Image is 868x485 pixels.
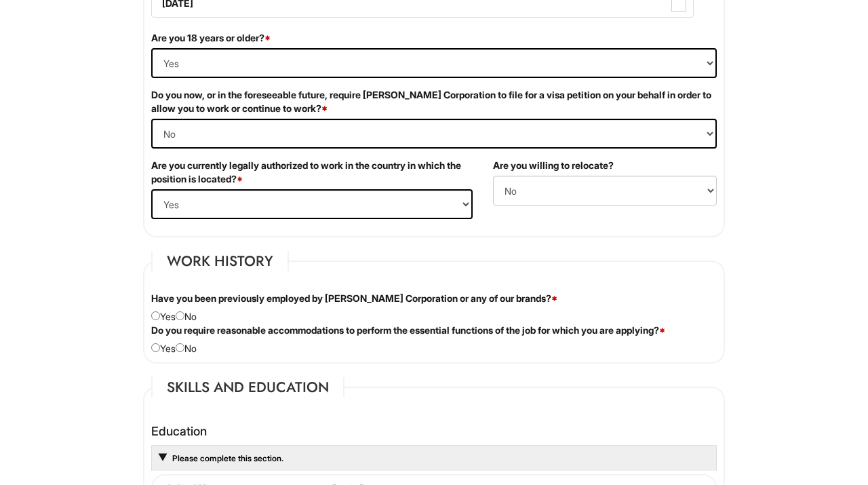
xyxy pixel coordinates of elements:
[151,425,717,438] h4: Education
[151,159,473,186] label: Are you currently legally authorized to work in the country in which the position is located?
[151,189,473,219] select: (Yes / No)
[493,176,717,206] select: (Yes / No)
[151,48,717,78] select: (Yes / No)
[141,324,727,355] div: Yes No
[151,324,665,337] label: Do you require reasonable accommodations to perform the essential functions of the job for which ...
[151,292,557,305] label: Have you been previously employed by [PERSON_NAME] Corporation or any of our brands?
[151,377,344,397] legend: Skills and Education
[493,159,614,172] label: Are you willing to relocate?
[151,88,717,115] label: Do you now, or in the foreseeable future, require [PERSON_NAME] Corporation to file for a visa pe...
[171,453,283,463] a: Please complete this section.
[141,292,727,324] div: Yes No
[151,31,271,45] label: Are you 18 years or older?
[151,119,717,149] select: (Yes / No)
[151,251,289,271] legend: Work History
